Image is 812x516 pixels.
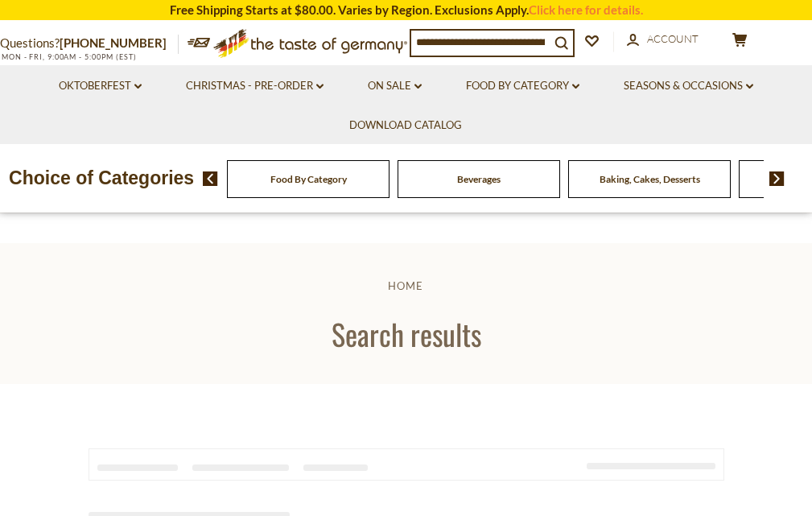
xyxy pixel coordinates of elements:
[627,31,699,48] a: Account
[186,77,324,95] a: Christmas - PRE-ORDER
[270,173,347,185] a: Food By Category
[529,2,643,17] a: Click here for details.
[349,117,462,134] a: Download Catalog
[203,171,218,186] img: previous arrow
[388,279,423,292] a: Home
[59,77,142,95] a: Oktoberfest
[60,35,167,50] a: [PHONE_NUMBER]
[769,171,785,186] img: next arrow
[647,32,699,45] span: Account
[600,173,700,185] a: Baking, Cakes, Desserts
[50,316,762,352] h1: Search results
[457,173,501,185] a: Beverages
[624,77,753,95] a: Seasons & Occasions
[466,77,579,95] a: Food By Category
[368,77,422,95] a: On Sale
